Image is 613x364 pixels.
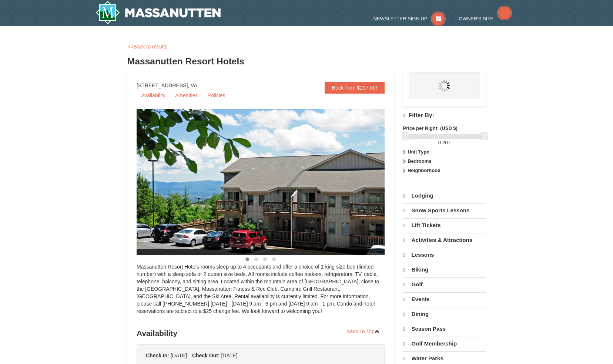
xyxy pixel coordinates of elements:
[403,263,486,277] a: Biking
[459,16,494,21] span: Owner's Site
[403,125,458,131] strong: Price per Night: (USD $)
[137,263,385,322] div: Massanutten Resort Hotels rooms sleep up to 4 occupants and offer a choice of 1 king size bed (li...
[438,80,450,92] img: wait.gif
[374,16,428,21] span: Newsletter Sign Up
[137,326,385,341] h3: Availability
[403,139,486,146] label: -
[438,140,441,145] span: 0
[403,248,486,262] a: Lessons
[96,1,221,24] a: Massanutten Resort
[403,203,486,218] a: Snow Sports Lessons
[403,189,486,203] a: Lodging
[342,326,385,337] a: Back To Top
[203,90,230,101] a: Policies
[127,44,167,50] a: <<Back to results
[171,90,202,101] a: Amenities
[403,322,486,336] a: Season Pass
[442,140,450,145] span: 207
[171,353,187,358] span: [DATE]
[403,292,486,306] a: Events
[137,90,170,101] a: Availability
[403,233,486,247] a: Activities & Attractions
[96,1,221,24] img: Massanutten Resort Logo
[408,149,429,155] strong: Unit Type
[146,353,169,358] strong: Check In:
[403,112,486,119] h4: Filter By:
[192,353,220,358] strong: Check Out:
[459,16,512,21] a: Owner's Site
[374,16,446,21] a: Newsletter Sign Up
[408,158,431,164] strong: Bedrooms
[408,168,441,173] strong: Neighborhood
[403,337,486,351] a: Golf Membership
[127,54,486,69] h3: Massanutten Resort Hotels
[325,82,385,94] a: Book from $207.00!
[221,353,237,358] span: [DATE]
[403,218,486,232] a: Lift Tickets
[137,109,403,255] img: 19219026-1-e3b4ac8e.jpg
[403,307,486,321] a: Dining
[403,277,486,291] a: Golf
